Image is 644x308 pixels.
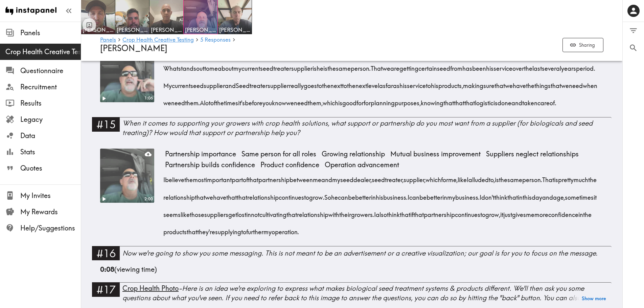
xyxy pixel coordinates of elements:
span: over [512,58,524,75]
span: Help/Suggestions [20,223,81,233]
span: several [542,58,561,75]
span: from [450,58,462,75]
span: is [323,58,327,75]
div: (viewing time) [100,265,603,282]
span: think [387,204,400,221]
span: A [200,92,204,109]
span: his [399,75,407,92]
span: in [442,186,447,203]
span: day [532,186,542,203]
span: products [163,221,187,238]
span: treater [250,75,268,92]
span: which [425,169,441,186]
span: can [409,186,419,203]
a: #15When it comes to supporting your growers with crop health solutions, what support or partnersh... [92,117,612,143]
span: is [495,169,499,186]
span: have [513,75,526,92]
span: partnership [424,204,455,221]
button: Search [623,39,644,57]
button: Filter Responses [623,22,644,39]
span: his [376,186,383,203]
span: lost [237,204,246,221]
span: That [371,58,383,75]
span: in [578,204,583,221]
span: continues [279,186,304,203]
span: Same person for all roles [239,149,319,159]
span: the [588,169,597,186]
span: them, [308,92,323,109]
span: certain [418,58,437,75]
span: have [213,186,226,203]
span: it [594,186,597,203]
span: grow. [309,186,324,203]
span: for [356,92,364,109]
span: the [499,169,507,186]
span: been [472,58,486,75]
span: years [561,58,576,75]
span: current [241,58,260,75]
span: in [518,186,523,203]
div: #17 [92,282,120,296]
span: Legacy [20,115,81,124]
span: operation. [272,221,299,238]
span: I [163,169,165,186]
span: supplier [204,75,225,92]
span: the [215,92,224,109]
span: [PERSON_NAME] [219,26,250,34]
span: that [551,75,561,92]
a: #16Now we're going to show you some messaging. This is not meant to be an advertisement or a crea... [92,246,612,265]
span: and [225,75,236,92]
span: level [367,75,379,92]
span: knowing [421,92,443,109]
span: we [505,75,513,92]
span: and [511,92,522,109]
span: I [480,186,481,203]
span: them. [185,92,200,109]
span: done [498,92,511,109]
span: Questionnaire [20,66,81,75]
span: and [321,169,332,186]
span: [PERSON_NAME] [100,43,167,53]
span: of [243,169,248,186]
span: seed [437,58,450,75]
span: to, [489,169,495,186]
span: sure [483,75,495,92]
span: sometimes [565,186,594,203]
span: my [332,169,340,186]
span: taken [522,92,537,109]
span: same [507,169,522,186]
span: care [537,92,550,109]
span: to [204,58,209,75]
a: Crop Health Creative Testing [122,37,194,43]
span: supplier [268,75,289,92]
span: Crop Health Creative Testing [5,47,81,57]
span: that [187,221,197,238]
span: Partnership builds confidence [162,159,258,170]
span: I [374,204,376,221]
figure: Play1:06 [100,48,154,102]
span: just [503,204,512,221]
span: service [407,75,426,92]
span: we [561,75,569,92]
span: need [569,75,583,92]
span: Mutual business improvement [388,149,483,159]
span: if [410,204,413,221]
span: be [419,186,427,203]
div: - Here is an idea we're exploring to express what makes biological seed treatment systems & produ... [122,284,612,303]
span: seed [190,75,204,92]
span: for [441,169,448,186]
span: as [393,75,399,92]
span: like [458,169,467,186]
b: 0:08 [100,265,114,273]
span: most [193,169,206,186]
span: which [323,92,338,109]
span: the [322,75,330,92]
span: far [386,75,393,92]
button: Play [100,195,108,203]
div: When it comes to supporting your growers with crop health solutions, what support or partnership ... [122,118,612,137]
span: growers. [351,204,374,221]
span: supplying [215,221,241,238]
span: and [542,186,553,203]
span: seed [372,169,385,186]
span: of. [550,92,556,109]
